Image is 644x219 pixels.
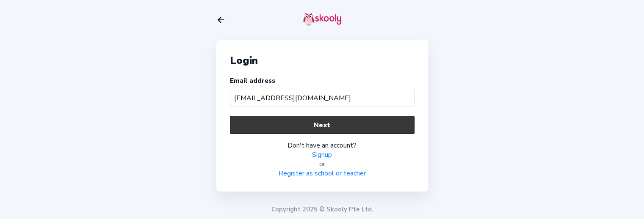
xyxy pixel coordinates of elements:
[279,169,366,178] a: Register as school or teacher
[303,12,341,26] img: skooly-logo.png
[216,15,226,25] button: arrow back outline
[230,116,415,134] button: Next
[312,150,332,159] a: Signup
[230,54,415,67] div: Login
[230,77,275,85] label: Email address
[230,159,415,169] div: or
[230,89,415,107] input: Your email address
[230,141,415,150] div: Don't have an account?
